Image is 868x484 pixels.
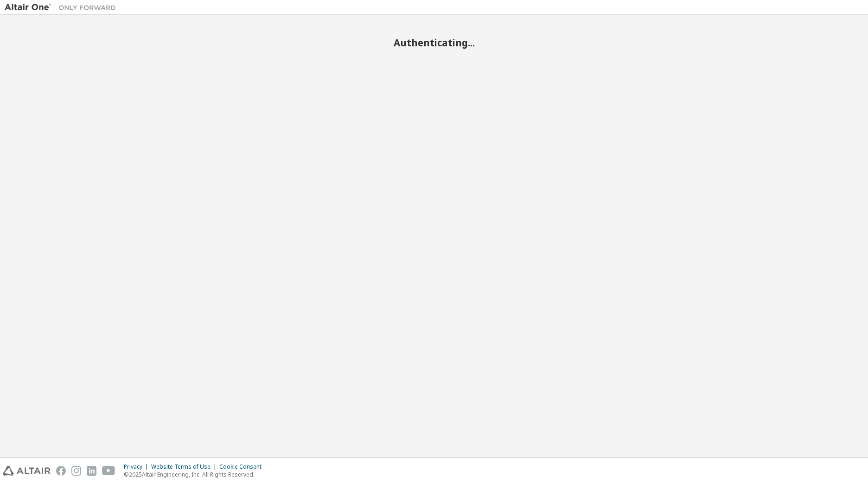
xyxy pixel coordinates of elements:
img: altair_logo.svg [3,466,51,476]
img: linkedin.svg [87,466,96,476]
p: © 2025 Altair Engineering, Inc. All Rights Reserved. [124,471,267,478]
div: Cookie Consent [219,463,267,471]
img: instagram.svg [71,466,81,476]
div: Website Terms of Use [151,463,219,471]
img: facebook.svg [56,466,66,476]
h2: Authenticating... [5,37,863,49]
img: Altair One [5,3,121,12]
div: Privacy [124,463,151,471]
img: youtube.svg [102,466,115,476]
